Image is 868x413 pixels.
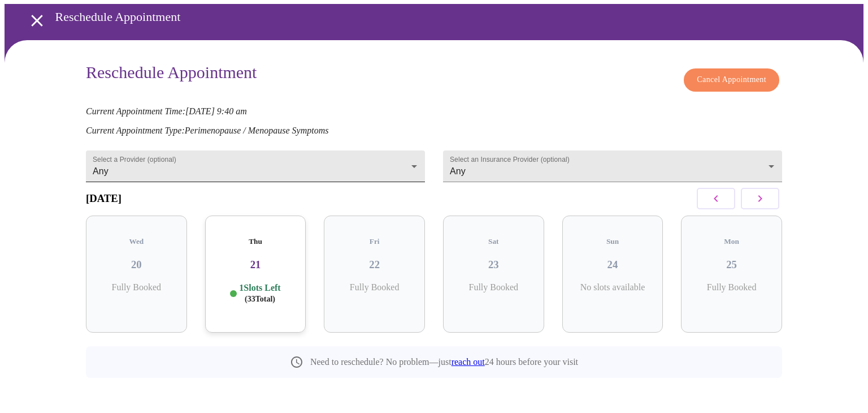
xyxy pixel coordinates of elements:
h5: Wed [95,237,178,246]
span: ( 33 Total) [245,295,275,303]
h3: 23 [452,259,535,271]
h3: Reschedule Appointment [86,63,257,86]
h3: 21 [214,259,297,271]
h5: Sun [571,237,654,246]
h3: 20 [95,259,178,271]
p: Fully Booked [95,282,178,292]
p: Fully Booked [452,282,535,292]
h3: [DATE] [86,192,121,205]
a: reach out [452,357,485,367]
p: Fully Booked [333,282,416,292]
h3: 22 [333,259,416,271]
h3: 24 [571,259,654,271]
p: Need to reschedule? No problem—just 24 hours before your visit [310,357,578,367]
p: 1 Slots Left [239,282,280,304]
em: Current Appointment Type: Perimenopause / Menopause Symptoms [86,126,328,135]
h3: Reschedule Appointment [55,10,805,24]
p: Fully Booked [690,282,773,292]
button: Cancel Appointment [684,68,779,92]
h3: 25 [690,259,773,271]
button: open drawer [20,4,54,37]
p: No slots available [571,282,654,292]
h5: Mon [690,237,773,246]
h5: Sat [452,237,535,246]
em: Current Appointment Time: [DATE] 9:40 am [86,106,247,116]
h5: Thu [214,237,297,246]
div: Any [443,150,782,182]
span: Cancel Appointment [697,73,766,87]
div: Any [86,150,425,182]
h5: Fri [333,237,416,246]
